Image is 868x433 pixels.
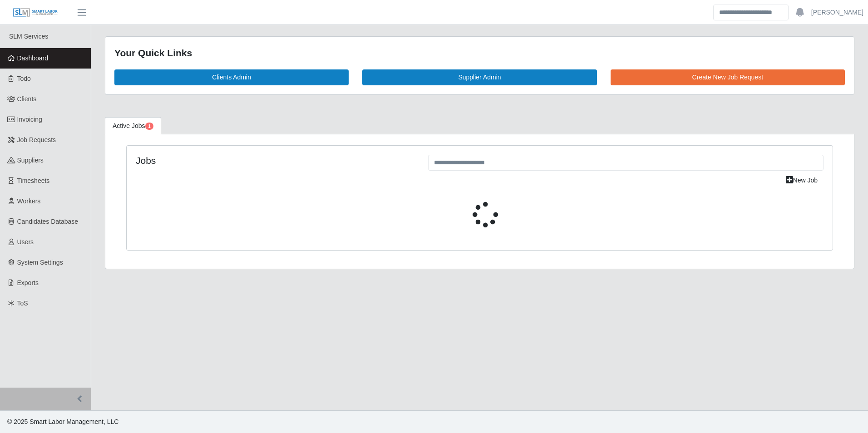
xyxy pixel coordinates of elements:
span: Workers [17,197,41,205]
div: Your Quick Links [114,46,845,60]
a: Create New Job Request [611,69,845,85]
span: Users [17,238,34,246]
span: Job Requests [17,136,56,143]
a: Supplier Admin [362,69,597,85]
input: Search [713,5,789,20]
a: New Job [780,172,824,188]
span: Todo [17,75,31,82]
a: [PERSON_NAME] [811,8,863,17]
h4: Jobs [136,155,414,166]
span: Suppliers [17,157,44,164]
span: Invoicing [17,116,42,123]
span: System Settings [17,259,63,266]
span: ToS [17,300,28,307]
span: Pending Jobs [145,123,153,130]
span: Exports [17,279,39,286]
a: Clients Admin [114,69,349,85]
span: Timesheets [17,177,50,184]
span: Candidates Database [17,218,79,225]
span: Clients [17,95,37,103]
img: SLM Logo [13,8,58,18]
a: Active Jobs [105,117,161,135]
span: SLM Services [9,33,48,40]
span: © 2025 Smart Labor Management, LLC [7,418,118,425]
span: Dashboard [17,54,49,62]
